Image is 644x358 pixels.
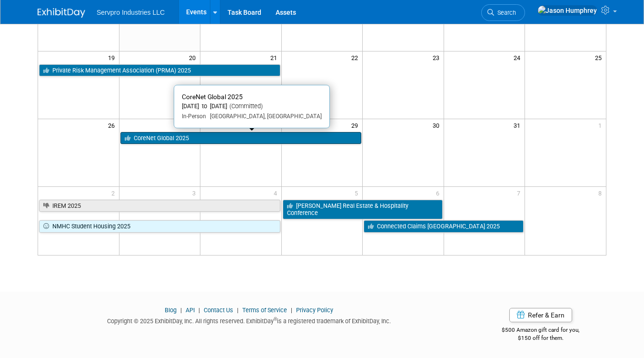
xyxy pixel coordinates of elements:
span: 8 [597,187,606,199]
span: 25 [594,51,606,63]
sup: ® [274,317,277,322]
span: 1 [597,119,606,131]
span: 6 [435,187,444,199]
a: Refer & Earn [509,308,572,322]
div: Copyright © 2025 ExhibitDay, Inc. All rights reserved. ExhibitDay is a registered trademark of Ex... [38,315,461,326]
a: Private Risk Management Association (PRMA) 2025 [39,64,280,77]
img: Jason Humphrey [537,5,597,16]
span: (Committed) [227,102,263,110]
a: Terms of Service [242,307,287,314]
a: API [186,307,195,314]
span: 4 [273,187,281,199]
span: 19 [107,51,119,63]
span: | [288,307,295,314]
span: 29 [350,119,362,131]
span: | [178,307,184,314]
div: $500 Amazon gift card for you, [475,320,606,342]
div: $150 off for them. [475,334,606,342]
a: Connected Claims [GEOGRAPHIC_DATA] 2025 [364,220,524,233]
img: ExhibitDay [38,8,85,18]
div: [DATE] to [DATE] [182,102,322,111]
span: 26 [107,119,119,131]
span: Search [494,9,516,16]
a: Blog [165,307,177,314]
span: 24 [513,51,525,63]
span: In-Person [182,113,206,120]
a: NMHC Student Housing 2025 [39,220,280,233]
span: CoreNet Global 2025 [182,93,243,101]
a: Privacy Policy [296,307,333,314]
span: 7 [516,187,525,199]
span: 2 [110,187,119,199]
a: Search [481,4,525,21]
span: 3 [191,187,200,199]
a: CoreNet Global 2025 [120,132,361,144]
span: 30 [432,119,444,131]
a: IREM 2025 [39,200,280,212]
span: 31 [513,119,525,131]
a: Contact Us [204,307,233,314]
span: | [235,307,241,314]
span: [GEOGRAPHIC_DATA], [GEOGRAPHIC_DATA] [206,113,322,120]
span: 22 [350,51,362,63]
span: | [196,307,202,314]
span: 21 [269,51,281,63]
span: 5 [354,187,362,199]
span: 23 [432,51,444,63]
span: 20 [188,51,200,63]
a: [PERSON_NAME] Real Estate & Hospitality Conference [283,200,443,219]
span: Servpro Industries LLC [97,9,165,16]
